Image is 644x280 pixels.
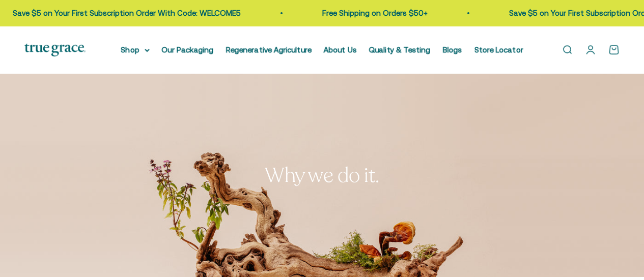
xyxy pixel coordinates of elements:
a: Quality & Testing [369,45,431,54]
a: Our Packaging [162,45,214,54]
p: Save $5 on Your First Subscription Order With Code: WELCOME5 [13,7,241,19]
summary: Shop [121,44,150,56]
a: Store Locator [474,45,523,54]
a: About Us [324,45,357,54]
a: Blogs [443,45,462,54]
a: Free Shipping on Orders $50+ [322,9,428,17]
a: Regenerative Agriculture [226,45,312,54]
split-lines: Why we do it. [265,162,379,189]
